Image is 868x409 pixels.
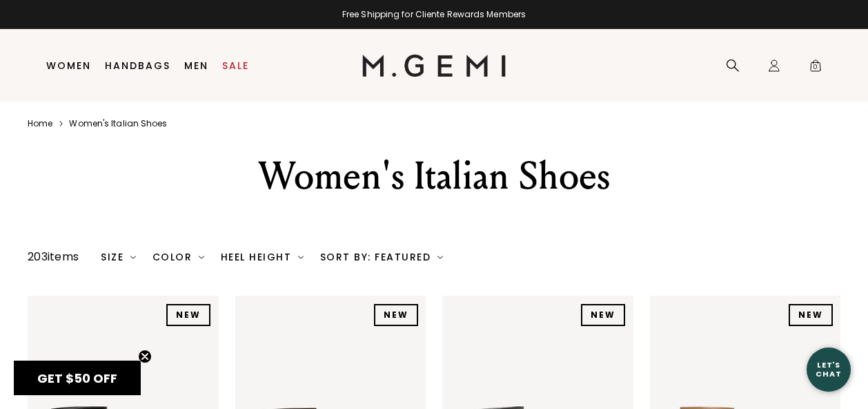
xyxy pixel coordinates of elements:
div: NEW [166,304,210,326]
img: chevron-down.svg [298,254,304,260]
div: Sort By: Featured [320,251,443,263]
div: GET $50 OFFClose teaser [14,361,141,395]
div: Heel Height [221,251,304,263]
div: NEW [374,304,418,326]
div: 203 items [28,249,79,265]
img: M.Gemi [362,55,506,77]
button: Close teaser [138,350,152,363]
img: chevron-down.svg [130,254,136,260]
div: Size [101,251,136,263]
div: NEW [581,304,625,326]
div: Women's Italian Shoes [178,151,690,201]
span: GET $50 OFF [37,370,117,387]
div: Color [152,251,204,263]
a: Women's italian shoes [69,118,167,129]
div: Let's Chat [807,361,851,378]
a: Women [46,60,91,71]
a: Home [28,118,52,129]
img: chevron-down.svg [437,254,443,260]
span: 0 [809,61,822,75]
a: Handbags [105,60,170,71]
div: NEW [789,304,833,326]
img: chevron-down.svg [199,254,204,260]
a: Sale [222,60,249,71]
a: Men [184,60,208,71]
